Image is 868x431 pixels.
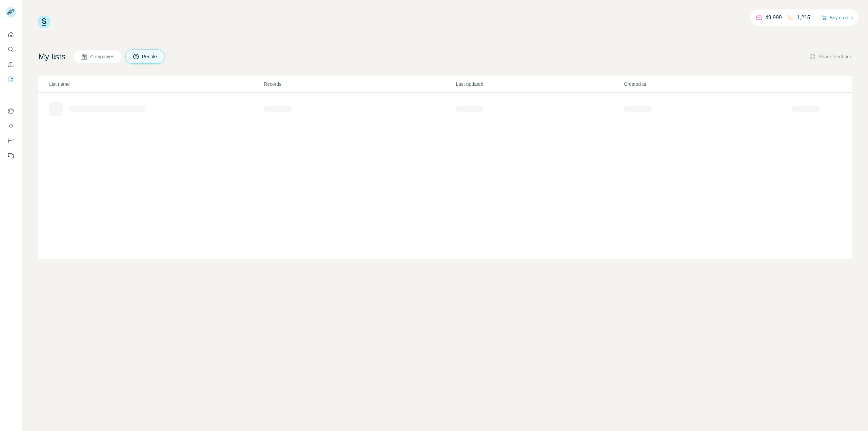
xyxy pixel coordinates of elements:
button: Share feedback [809,53,852,60]
p: Last updated [456,81,623,87]
span: People [142,53,158,60]
button: My lists [5,73,16,85]
button: Quick start [5,28,16,41]
h4: My lists [38,51,65,62]
p: 49,999 [765,14,782,22]
p: Created at [624,81,791,87]
button: Search [5,43,16,56]
p: Records [264,81,455,87]
button: Dashboard [5,135,16,147]
button: Buy credits [822,13,853,22]
button: Use Surfe API [5,120,16,132]
button: Feedback [5,150,16,162]
button: Use Surfe on LinkedIn [5,105,16,117]
p: 1,215 [797,14,810,22]
button: Enrich CSV [5,58,16,71]
span: Companies [90,53,115,60]
img: Surfe Logo [38,16,50,28]
p: List name [49,81,263,87]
